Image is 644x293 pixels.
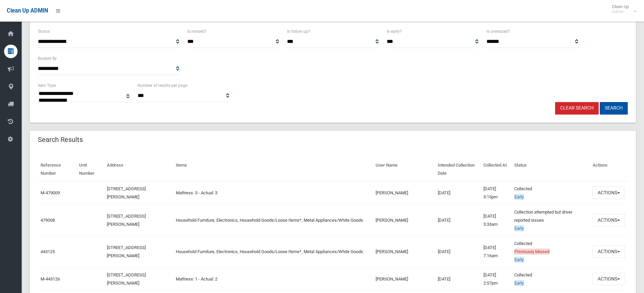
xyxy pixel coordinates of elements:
th: Items [173,158,373,181]
header: Search Results [30,133,91,146]
th: Collected At [481,158,511,181]
label: Is oversized? [486,28,510,35]
th: Status [511,158,590,181]
td: Collection attempted but driver reported issues [511,204,590,236]
span: Previously Missed [514,249,550,254]
td: [DATE] 5:33am [481,204,511,236]
th: User Name [373,158,435,181]
span: Early [514,257,524,263]
label: Is missed? [187,28,207,35]
a: [STREET_ADDRESS][PERSON_NAME] [107,245,146,258]
th: Unit Number [76,158,104,181]
button: Search [600,102,628,115]
th: Actions [590,158,628,181]
button: Actions [593,214,625,226]
a: M-443126 [41,276,60,282]
td: Mattress: 1 - Actual: 2 [173,267,373,291]
a: Clear Search [555,102,599,115]
td: [DATE] 2:57pm [481,267,511,291]
label: Booked By [38,55,57,62]
a: [STREET_ADDRESS][PERSON_NAME] [107,272,146,286]
label: Item Type [38,82,56,89]
span: Clean Up [609,4,636,14]
span: Clean Up ADMIN [7,7,48,14]
td: Household Furniture, Electronics, Household Goods/Loose Items*, Metal Appliances/White Goods [173,236,373,267]
span: Early [514,194,524,200]
label: Number of results per page [138,82,187,89]
span: Early [514,225,524,231]
small: Admin [612,9,629,14]
a: 479008 [41,218,55,223]
label: Status [38,28,50,35]
td: Household Furniture, Electronics, Household Goods/Loose Items*, Metal Appliances/White Goods [173,204,373,236]
th: Reference Number [38,158,76,181]
a: [STREET_ADDRESS][PERSON_NAME] [107,186,146,199]
td: [PERSON_NAME] [373,181,435,205]
td: [DATE] [435,181,481,205]
td: Collected [511,236,590,267]
label: Is follow up? [287,28,310,35]
button: Actions [593,273,625,285]
span: Early [514,280,524,286]
td: [PERSON_NAME] [373,236,435,267]
a: 443125 [41,249,55,254]
a: M-479009 [41,190,60,195]
td: [DATE] 7:16am [481,236,511,267]
td: [DATE] [435,267,481,291]
th: Intended Collection Date [435,158,481,181]
th: Address [104,158,173,181]
td: Collected [511,181,590,205]
button: Actions [593,187,625,199]
td: Mattress: 3 - Actual: 3 [173,181,373,205]
td: [PERSON_NAME] [373,204,435,236]
td: [PERSON_NAME] [373,267,435,291]
td: [DATE] 3:15pm [481,181,511,205]
a: [STREET_ADDRESS][PERSON_NAME] [107,214,146,227]
button: Actions [593,245,625,258]
td: Collected [511,267,590,291]
td: [DATE] [435,236,481,267]
label: Is early? [387,28,402,35]
td: [DATE] [435,204,481,236]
